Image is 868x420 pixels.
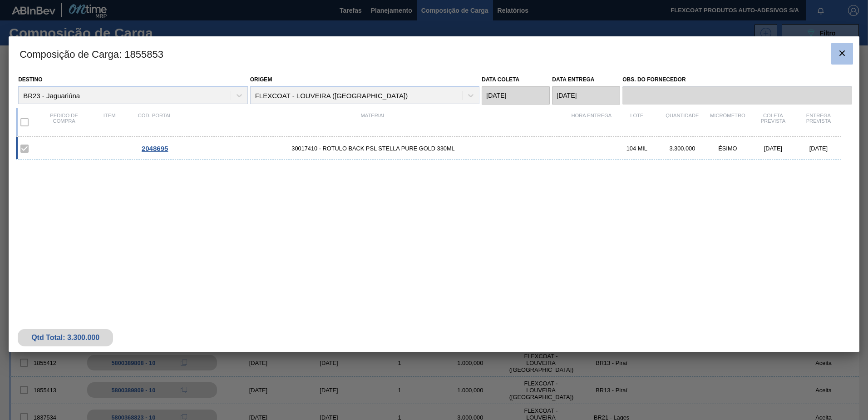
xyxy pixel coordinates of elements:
[796,145,841,152] div: [DATE]
[132,145,178,152] div: Ir para o Pedido
[132,113,178,132] div: Cód. Portal
[552,76,594,83] label: Data Entrega
[142,145,168,152] span: 2048695
[178,113,569,132] div: Material
[25,334,106,342] div: Qtd Total: 3.300.000
[87,113,132,132] div: Item
[569,113,614,132] div: Hora Entrega
[750,113,796,132] div: Coleta Prevista
[705,145,750,152] div: ÉSIMO
[614,145,660,152] div: 104 MIL
[178,145,569,152] span: 30017410 - ROTULO BACK PSL STELLA PURE GOLD 330ML
[119,49,163,60] font: : 1855853
[750,145,796,152] div: [DATE]
[622,73,852,86] label: Obs. do Fornecedor
[482,76,519,83] label: Data coleta
[18,76,42,83] label: Destino
[660,113,705,132] div: Quantidade
[250,76,272,83] label: Origem
[482,86,550,105] input: dd/mm/aaaa
[660,145,705,152] div: 3.300,000
[41,113,87,132] div: Pedido de compra
[9,36,859,71] h3: Composição de Carga
[705,113,750,132] div: MICRÔMETRO
[614,113,660,132] div: Lote
[796,113,841,132] div: Entrega Prevista
[552,86,620,105] input: dd/mm/aaaa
